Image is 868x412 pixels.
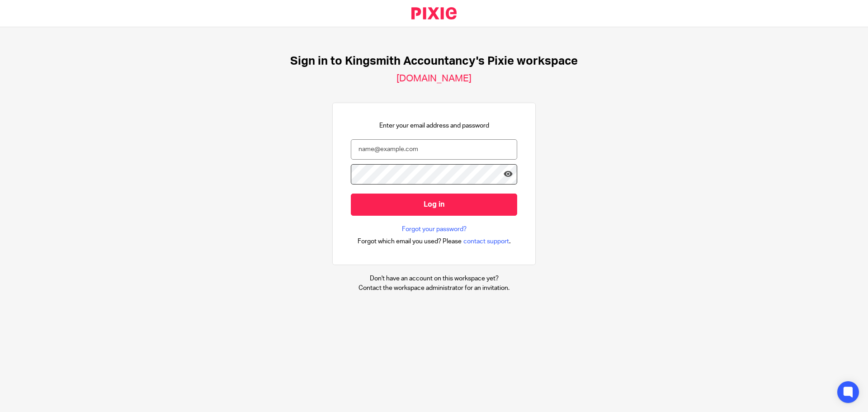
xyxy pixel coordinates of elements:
[359,284,509,293] p: Contact the workspace administrator for an invitation.
[358,236,511,246] div: .
[463,237,509,246] span: contact support
[379,121,489,130] p: Enter your email address and password
[358,237,462,246] span: Forgot which email you used? Please
[402,225,467,234] a: Forgot your password?
[396,73,472,85] h2: [DOMAIN_NAME]
[359,274,509,283] p: Don't have an account on this workspace yet?
[351,194,517,216] input: Log in
[351,139,517,160] input: name@example.com
[290,54,578,68] h1: Sign in to Kingsmith Accountancy's Pixie workspace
